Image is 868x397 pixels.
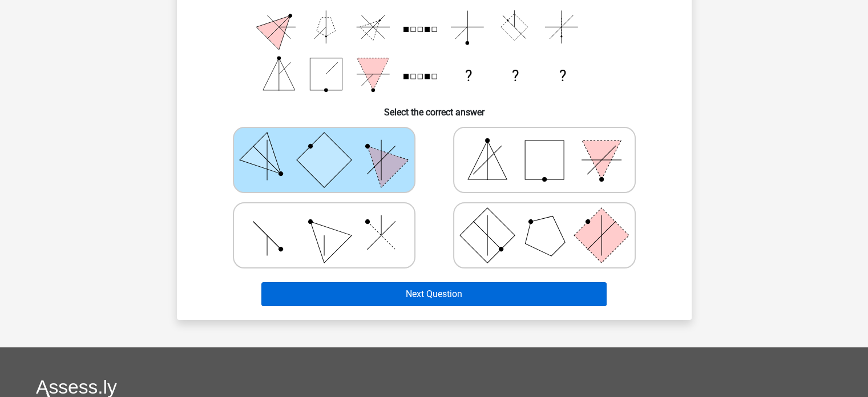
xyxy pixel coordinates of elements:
[261,282,607,306] button: Next Question
[559,67,566,85] text: ?
[512,67,519,85] text: ?
[195,98,673,118] h6: Select the correct answer
[465,67,471,85] text: ?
